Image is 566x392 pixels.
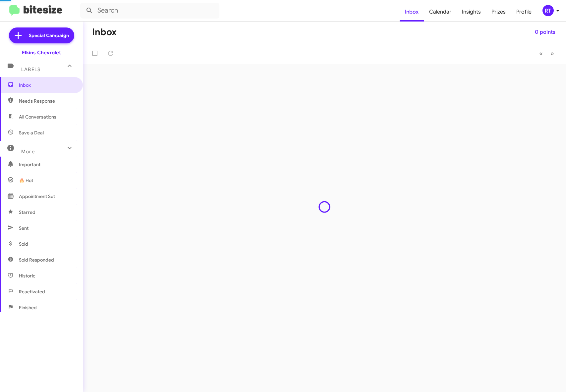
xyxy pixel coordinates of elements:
[536,47,558,60] nav: Page navigation example
[486,2,511,22] a: Prizes
[546,47,558,60] button: Next
[21,67,40,73] span: Labels
[19,129,44,136] span: Save a Deal
[19,241,28,247] span: Sold
[19,98,75,104] span: Needs Response
[19,193,55,200] span: Appointment Set
[19,114,56,120] span: All Conversations
[424,2,457,22] a: Calendar
[535,47,547,60] button: Previous
[537,5,559,16] button: RT
[80,3,219,19] input: Search
[19,209,35,216] span: Starred
[19,257,54,263] span: Sold Responded
[19,304,37,311] span: Finished
[9,27,74,43] a: Special Campaign
[550,49,554,58] span: »
[542,5,554,16] div: RT
[400,2,424,22] a: Inbox
[535,26,555,38] span: 0 points
[19,225,28,231] span: Sent
[539,49,543,58] span: «
[22,49,61,56] div: Elkins Chevrolet
[530,26,561,38] button: 0 points
[457,2,486,22] a: Insights
[19,272,35,279] span: Historic
[29,32,69,39] span: Special Campaign
[21,149,35,155] span: More
[92,27,117,37] h1: Inbox
[19,288,45,295] span: Reactivated
[511,2,537,22] a: Profile
[19,177,33,184] span: 🔥 Hot
[19,82,75,88] span: Inbox
[19,161,75,168] span: Important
